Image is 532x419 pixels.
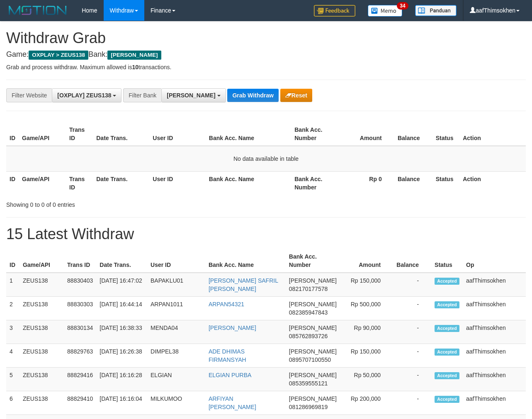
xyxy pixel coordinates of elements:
[6,344,19,368] td: 4
[435,278,459,285] span: Accepted
[93,171,149,195] th: Date Trans.
[393,368,431,391] td: -
[147,391,205,415] td: MILKUMOO
[96,273,147,297] td: [DATE] 16:47:02
[340,297,393,320] td: Rp 500,000
[19,171,66,195] th: Game/API
[289,404,328,410] span: Copy 081286969819 to clipboard
[289,286,328,292] span: Copy 082170177578 to clipboard
[463,320,526,344] td: aafThimsokhen
[6,297,19,320] td: 2
[289,277,337,284] span: [PERSON_NAME]
[289,356,331,363] span: Copy 0895707100550 to clipboard
[314,5,355,17] img: Feedback.jpg
[147,320,205,344] td: MENDA04
[29,51,88,60] span: OXPLAY > ZEUS138
[161,88,226,102] button: [PERSON_NAME]
[280,89,312,102] button: Reset
[463,344,526,368] td: aafThimsokhen
[167,92,215,99] span: [PERSON_NAME]
[93,122,149,146] th: Date Trans.
[291,122,338,146] th: Bank Acc. Number
[394,171,432,195] th: Balance
[6,249,19,273] th: ID
[435,301,459,308] span: Accepted
[432,122,460,146] th: Status
[209,301,244,308] a: ARPAN54321
[132,64,138,70] strong: 10
[209,348,246,363] a: ADE DHIMAS FIRMANSYAH
[147,297,205,320] td: ARPAN1011
[64,273,96,297] td: 88830403
[57,92,111,99] span: [OXPLAY] ZEUS138
[123,88,161,102] div: Filter Bank
[6,51,526,59] h4: Game: Bank:
[147,344,205,368] td: DIMPEL38
[147,273,205,297] td: BAPAKLU01
[149,122,205,146] th: User ID
[96,320,147,344] td: [DATE] 16:38:33
[6,146,526,172] td: No data available in table
[291,171,338,195] th: Bank Acc. Number
[286,249,340,273] th: Bank Acc. Number
[209,277,278,292] a: [PERSON_NAME] SAFRIL [PERSON_NAME]
[64,320,96,344] td: 88830134
[463,368,526,391] td: aafThimsokhen
[147,368,205,391] td: ELGIAN
[435,372,459,379] span: Accepted
[19,122,66,146] th: Game/API
[96,391,147,415] td: [DATE] 16:16:04
[6,30,526,46] h1: Withdraw Grab
[340,273,393,297] td: Rp 150,000
[393,320,431,344] td: -
[66,171,93,195] th: Trans ID
[19,391,64,415] td: ZEUS138
[6,88,52,102] div: Filter Website
[463,391,526,415] td: aafThimsokhen
[368,5,403,17] img: Button%20Memo.svg
[289,372,337,378] span: [PERSON_NAME]
[64,297,96,320] td: 88830303
[19,320,64,344] td: ZEUS138
[209,325,256,331] a: [PERSON_NAME]
[19,297,64,320] td: ZEUS138
[393,249,431,273] th: Balance
[393,273,431,297] td: -
[435,396,459,403] span: Accepted
[147,249,205,273] th: User ID
[289,333,328,339] span: Copy 085762893726 to clipboard
[206,122,291,146] th: Bank Acc. Name
[340,368,393,391] td: Rp 50,000
[432,171,460,195] th: Status
[338,122,394,146] th: Amount
[340,320,393,344] td: Rp 90,000
[149,171,205,195] th: User ID
[52,88,121,102] button: [OXPLAY] ZEUS138
[435,349,459,356] span: Accepted
[66,122,93,146] th: Trans ID
[463,297,526,320] td: aafThimsokhen
[96,249,147,273] th: Date Trans.
[289,325,337,331] span: [PERSON_NAME]
[96,368,147,391] td: [DATE] 16:16:28
[19,368,64,391] td: ZEUS138
[338,171,394,195] th: Rp 0
[64,391,96,415] td: 88829410
[289,395,337,402] span: [PERSON_NAME]
[393,391,431,415] td: -
[209,395,256,410] a: ARFIYAN [PERSON_NAME]
[6,320,19,344] td: 3
[6,226,526,242] h1: 15 Latest Withdraw
[463,273,526,297] td: aafThimsokhen
[107,51,161,60] span: [PERSON_NAME]
[96,344,147,368] td: [DATE] 16:26:38
[6,368,19,391] td: 5
[393,344,431,368] td: -
[394,122,432,146] th: Balance
[6,122,19,146] th: ID
[64,368,96,391] td: 88829416
[6,391,19,415] td: 6
[19,249,64,273] th: Game/API
[205,249,286,273] th: Bank Acc. Name
[459,122,526,146] th: Action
